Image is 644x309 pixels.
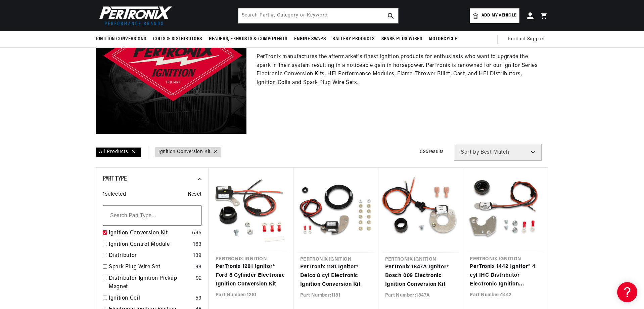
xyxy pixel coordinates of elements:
[109,229,189,238] a: Ignition Conversion Kit
[381,36,422,43] span: Spark Plug Wires
[195,263,202,272] div: 99
[209,36,287,43] span: Headers, Exhausts & Components
[109,252,190,260] a: Distributor
[193,252,202,260] div: 139
[192,229,202,238] div: 595
[508,36,545,43] span: Product Support
[96,4,173,27] img: Pertronix
[454,144,542,161] select: Sort by
[96,31,150,47] summary: Ignition Conversions
[470,263,541,288] a: PerTronix 1442 Ignitor® 4 cyl IHC Distributor Electronic Ignition Conversion Kit
[193,240,202,249] div: 163
[385,263,457,289] a: PerTronix 1847A Ignitor® Bosch 009 Electronic Ignition Conversion Kit
[188,190,202,199] span: Reset
[300,263,372,289] a: PerTronix 1181 Ignitor® Delco 8 cyl Electronic Ignition Conversion Kit
[103,205,202,226] input: Search Part Type...
[109,294,193,303] a: Ignition Coil
[205,31,291,47] summary: Headers, Exhausts & Components
[216,263,287,288] a: PerTronix 1281 Ignitor® Ford 8 Cylinder Electronic Ignition Conversion Kit
[257,53,538,87] p: PerTronix manufactures the aftermarket's finest ignition products for enthusiasts who want to upg...
[508,31,548,47] summary: Product Support
[196,274,202,283] div: 92
[294,36,326,43] span: Engine Swaps
[109,263,193,272] a: Spark Plug Wire Set
[158,148,211,156] a: Ignition Conversion Kit
[332,36,375,43] span: Battery Products
[238,8,398,23] input: Search Part #, Category or Keyword
[470,8,519,23] a: Add my vehicle
[461,150,479,155] span: Sort by
[153,36,202,43] span: Coils & Distributors
[425,31,460,47] summary: Motorcycle
[378,31,426,47] summary: Spark Plug Wires
[96,147,141,157] div: All Products
[103,190,126,199] span: 1 selected
[383,8,398,23] button: search button
[150,31,205,47] summary: Coils & Distributors
[109,240,190,249] a: Ignition Control Module
[103,176,127,182] span: Part Type
[481,12,516,19] span: Add my vehicle
[291,31,329,47] summary: Engine Swaps
[329,31,378,47] summary: Battery Products
[429,36,457,43] span: Motorcycle
[96,36,146,43] span: Ignition Conversions
[195,294,202,303] div: 59
[109,274,193,292] a: Distributor Ignition Pickup Magnet
[420,149,444,154] span: 595 results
